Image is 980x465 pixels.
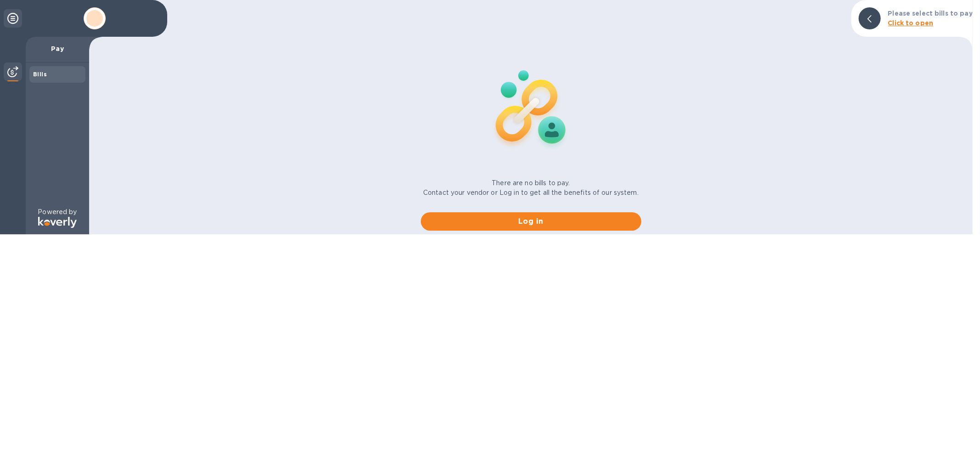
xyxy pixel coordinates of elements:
[33,44,82,53] p: Pay
[423,178,639,198] p: There are no bills to pay. Contact your vendor or Log in to get all the benefits of our system.
[38,217,77,228] img: Logo
[421,212,641,231] button: Log in
[38,207,77,217] p: Powered by
[428,216,634,227] span: Log in
[888,10,973,17] b: Please select bills to pay
[888,19,934,27] b: Click to open
[33,71,47,78] b: Bills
